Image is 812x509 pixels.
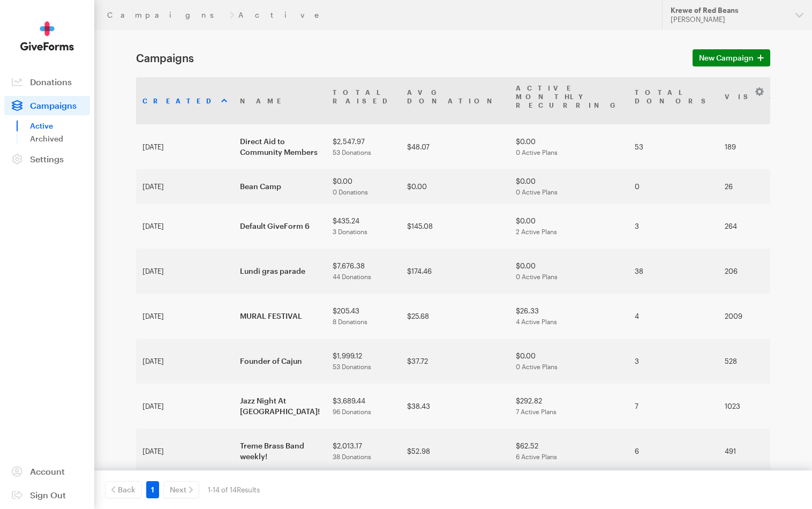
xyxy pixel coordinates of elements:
[30,77,72,87] span: Donations
[509,339,628,384] td: $0.00
[208,481,260,498] div: 1-14 of 14
[516,273,558,280] span: 0 Active Plans
[326,339,401,384] td: $1,999.12
[136,51,680,64] h1: Campaigns
[509,429,628,474] td: $62.52
[509,384,628,429] td: $292.82
[509,124,628,169] td: $0.00
[693,49,770,66] a: New Campaign
[401,339,509,384] td: $37.72
[326,384,401,429] td: $3,689.44
[718,249,787,294] td: 206
[234,294,326,339] td: MURAL FESTIVAL
[516,408,557,415] span: 7 Active Plans
[628,339,718,384] td: 3
[718,294,787,339] td: 2009
[509,77,628,124] th: Active MonthlyRecurring: activate to sort column ascending
[628,77,718,124] th: TotalDonors: activate to sort column ascending
[234,249,326,294] td: Lundi gras parade
[333,188,368,196] span: 0 Donations
[4,96,90,115] a: Campaigns
[136,384,234,429] td: [DATE]
[516,188,558,196] span: 0 Active Plans
[401,249,509,294] td: $174.46
[234,169,326,204] td: Bean Camp
[326,169,401,204] td: $0.00
[326,429,401,474] td: $2,013.17
[20,21,74,51] img: GiveForms
[30,100,77,110] span: Campaigns
[718,124,787,169] td: 189
[326,204,401,249] td: $435.24
[333,273,371,280] span: 44 Donations
[136,429,234,474] td: [DATE]
[628,294,718,339] td: 4
[333,228,367,235] span: 3 Donations
[699,51,754,64] span: New Campaign
[234,204,326,249] td: Default GiveForm 6
[326,249,401,294] td: $7,676.38
[136,294,234,339] td: [DATE]
[628,169,718,204] td: 0
[107,11,225,19] a: Campaigns
[30,132,90,145] a: Archived
[234,339,326,384] td: Founder of Cajun
[136,77,234,124] th: Created: activate to sort column ascending
[237,485,260,494] span: Results
[718,429,787,474] td: 491
[628,204,718,249] td: 3
[30,119,90,132] a: Active
[671,6,787,15] div: Krewe of Red Beans
[136,169,234,204] td: [DATE]
[509,294,628,339] td: $26.33
[401,169,509,204] td: $0.00
[234,77,326,124] th: Name: activate to sort column ascending
[333,318,367,325] span: 8 Donations
[628,249,718,294] td: 38
[30,466,65,476] span: Account
[136,249,234,294] td: [DATE]
[333,148,371,156] span: 53 Donations
[136,124,234,169] td: [DATE]
[401,77,509,124] th: AvgDonation: activate to sort column ascending
[30,490,66,500] span: Sign Out
[401,204,509,249] td: $145.08
[516,363,558,370] span: 0 Active Plans
[718,339,787,384] td: 528
[234,429,326,474] td: Treme Brass Band weekly!
[326,294,401,339] td: $205.43
[516,453,557,460] span: 6 Active Plans
[234,124,326,169] td: Direct Aid to Community Members
[326,77,401,124] th: TotalRaised: activate to sort column ascending
[516,228,557,235] span: 2 Active Plans
[333,408,371,415] span: 96 Donations
[234,384,326,429] td: Jazz Night At [GEOGRAPHIC_DATA]!
[4,485,90,505] a: Sign Out
[136,204,234,249] td: [DATE]
[628,384,718,429] td: 7
[136,339,234,384] td: [DATE]
[30,154,64,164] span: Settings
[509,169,628,204] td: $0.00
[401,429,509,474] td: $52.98
[718,169,787,204] td: 26
[718,77,787,124] th: Visits: activate to sort column ascending
[509,204,628,249] td: $0.00
[401,384,509,429] td: $38.43
[516,148,558,156] span: 0 Active Plans
[718,204,787,249] td: 264
[333,453,371,460] span: 38 Donations
[326,124,401,169] td: $2,547.97
[333,363,371,370] span: 53 Donations
[4,72,90,92] a: Donations
[509,249,628,294] td: $0.00
[4,462,90,481] a: Account
[718,384,787,429] td: 1023
[401,294,509,339] td: $25.68
[401,124,509,169] td: $48.07
[516,318,557,325] span: 4 Active Plans
[628,429,718,474] td: 6
[4,149,90,169] a: Settings
[671,15,787,24] div: [PERSON_NAME]
[628,124,718,169] td: 53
